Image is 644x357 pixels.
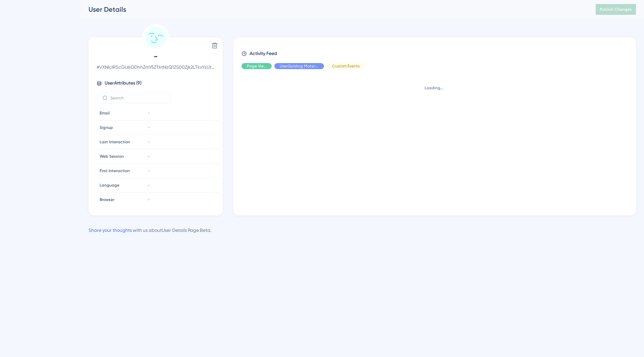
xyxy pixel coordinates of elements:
[89,227,132,233] a: Share your thoughts
[280,63,319,69] span: UserGuiding Material
[600,7,632,12] span: Publish Changes
[105,79,142,87] span: User Attributes ( 9 )
[100,168,130,173] span: First Interaction
[332,63,360,69] span: Custom Events
[148,197,150,202] span: -
[148,168,150,173] span: -
[250,50,277,58] span: Activity Feed
[110,96,165,100] input: Search
[97,63,215,71] span: # VXNlclR5cGU6ODhhZmY5ZTktNzQ1ZS00Zjk2LTkxYzUtN2U5M2I2MGI4MjRj
[148,154,150,159] span: -
[148,110,150,116] span: -
[596,4,636,15] button: Publish Changes
[241,85,627,91] div: Loading...
[100,154,124,159] span: Web Session
[100,183,119,188] span: Language
[89,226,211,234] div: with us about User Details Page Beta .
[148,125,150,130] span: -
[247,63,266,69] span: Page View
[100,139,130,145] span: Last Interaction
[100,125,113,130] span: Signup
[100,197,114,202] span: Browser
[100,110,110,116] span: Email
[89,5,579,14] div: User Details
[97,51,215,62] span: -
[148,183,150,188] span: -
[148,139,150,145] span: -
